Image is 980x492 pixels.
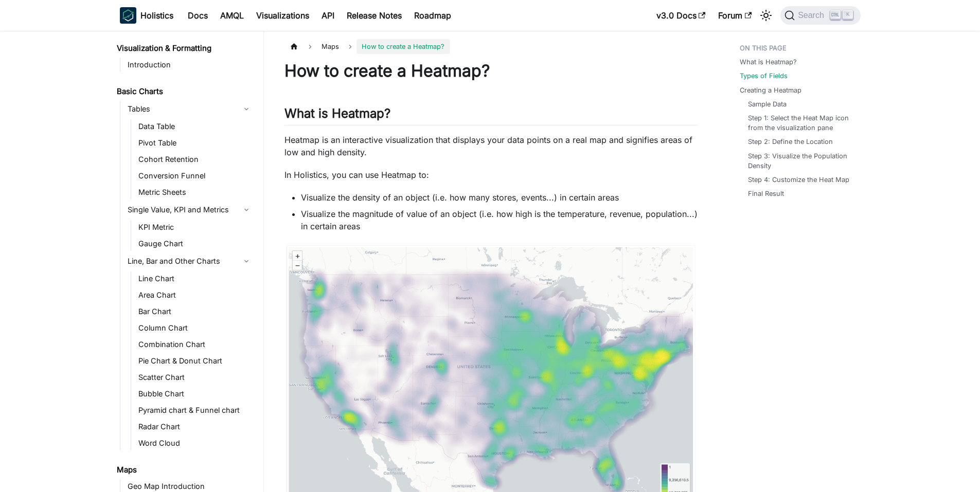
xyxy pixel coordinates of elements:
a: Area Chart [135,288,255,302]
a: Radar Chart [135,420,255,434]
a: Creating a Heatmap [740,85,801,95]
a: Word Cloud [135,436,255,450]
a: Step 3: Visualize the Population Density [748,151,850,171]
a: Scatter Chart [135,370,255,385]
img: Holistics [120,7,136,24]
a: Tables [124,101,255,117]
a: Final Result [748,189,784,198]
a: Introduction [124,58,255,72]
kbd: K [843,10,853,20]
a: Roadmap [408,7,457,24]
a: Metric Sheets [135,185,255,199]
a: Cohort Retention [135,152,255,167]
a: API [315,7,341,24]
a: Maps [114,463,255,477]
a: Column Chart [135,321,255,335]
span: Search [795,11,830,20]
a: AMQL [214,7,250,24]
a: Release Notes [341,7,408,24]
nav: Breadcrumbs [284,39,699,54]
a: Pyramid chart & Funnel chart [135,403,255,417]
a: What is Heatmap? [740,57,797,67]
a: Data Table [135,119,255,134]
a: Pie Chart & Donut Chart [135,354,255,368]
a: Single Value, KPI and Metrics [124,202,255,218]
b: Holistics [140,9,173,22]
button: Search (Ctrl+K) [780,6,860,25]
a: Step 1: Select the Heat Map icon from the visualization pane [748,113,850,133]
a: Forum [712,7,758,24]
a: Line Chart [135,271,255,286]
li: Visualize the magnitude of value of an object (i.e. how high is the temperature, revenue, populat... [301,208,699,232]
a: Visualizations [250,7,315,24]
a: v3.0 Docs [650,7,712,24]
li: Visualize the density of an object (i.e. how many stores, events...) in certain areas [301,191,699,204]
a: Types of Fields [740,71,788,81]
a: Bar Chart [135,304,255,319]
span: Maps [316,39,344,54]
a: Gauge Chart [135,236,255,251]
h1: How to create a Heatmap? [284,61,699,81]
a: Home page [284,39,304,54]
a: Step 2: Define the Location [748,137,833,147]
a: Step 4: Customize the Heat Map [748,175,849,185]
a: Bubble Chart [135,387,255,401]
a: Conversion Funnel [135,169,255,183]
a: Pivot Table [135,136,255,150]
a: Basic Charts [114,84,255,99]
button: Switch between dark and light mode (currently light mode) [758,7,774,24]
p: In Holistics, you can use Heatmap to: [284,169,699,181]
span: How to create a Heatmap? [357,39,450,54]
a: Docs [182,7,214,24]
a: HolisticsHolistics [120,7,173,24]
p: Heatmap is an interactive visualization that displays your data points on a real map and signifie... [284,134,699,158]
a: Combination Chart [135,337,255,352]
a: Line, Bar and Other Charts [124,253,255,269]
a: Sample Data [748,99,787,109]
h2: What is Heatmap? [284,106,699,125]
a: KPI Metric [135,220,255,234]
a: Visualization & Formatting [114,41,255,56]
nav: Docs sidebar [110,31,264,492]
